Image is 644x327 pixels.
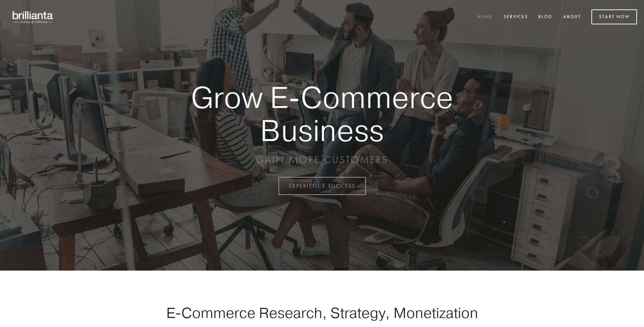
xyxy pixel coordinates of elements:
a: Home [473,11,497,23]
h1: E-Commerce Research, Strategy, Monetization [144,304,500,321]
p: GAIN MORE CUSTOMERS [167,154,477,166]
a: Services [499,11,532,23]
a: Blog [534,11,557,23]
a: About [559,11,585,23]
a: Start Now [591,9,637,24]
img: brillianta - research, strategy, marketing [7,7,59,27]
a: EXPERIENCE SUCCESS [278,177,366,195]
strong: Grow E-Commerce Business [167,81,477,147]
